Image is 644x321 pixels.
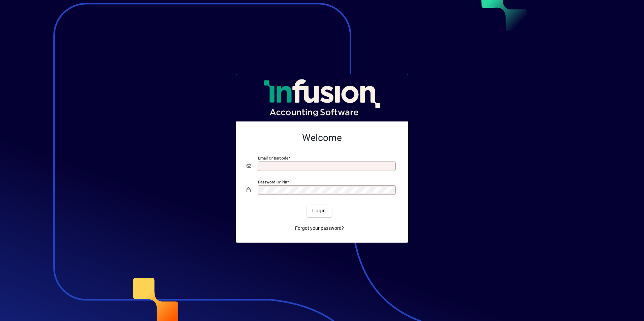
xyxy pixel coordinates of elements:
a: Forgot your password? [292,222,347,235]
h2: Welcome [247,132,397,144]
mat-label: Email or Barcode [258,155,288,160]
button: Login [307,205,331,217]
span: Login [312,207,326,214]
mat-label: Password or Pin [258,179,287,184]
span: Forgot your password? [295,225,344,232]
